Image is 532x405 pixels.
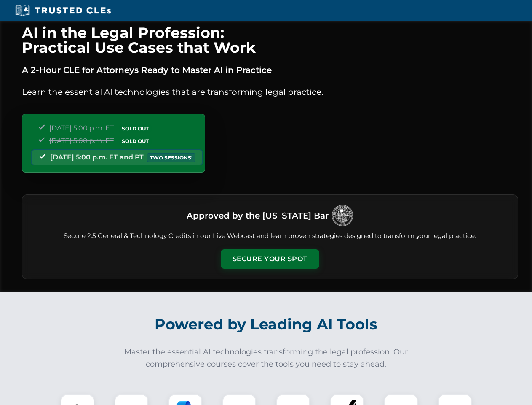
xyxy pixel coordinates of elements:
p: A 2-Hour CLE for Attorneys Ready to Master AI in Practice [22,63,518,77]
img: Logo [332,205,353,226]
span: [DATE] 5:00 p.m. ET [49,124,114,132]
span: [DATE] 5:00 p.m. ET [49,137,114,145]
span: SOLD OUT [119,137,152,146]
h1: AI in the Legal Profession: Practical Use Cases that Work [22,25,518,55]
h2: Powered by Leading AI Tools [33,310,500,339]
button: Secure Your Spot [221,249,319,269]
p: Master the essential AI technologies transforming the legal profession. Our comprehensive courses... [119,346,414,370]
p: Secure 2.5 General & Technology Credits in our Live Webcast and learn proven strategies designed ... [32,231,508,241]
img: Trusted CLEs [13,4,113,17]
span: SOLD OUT [119,124,152,133]
p: Learn the essential AI technologies that are transforming legal practice. [22,85,518,99]
h3: Approved by the [US_STATE] Bar [187,208,329,223]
